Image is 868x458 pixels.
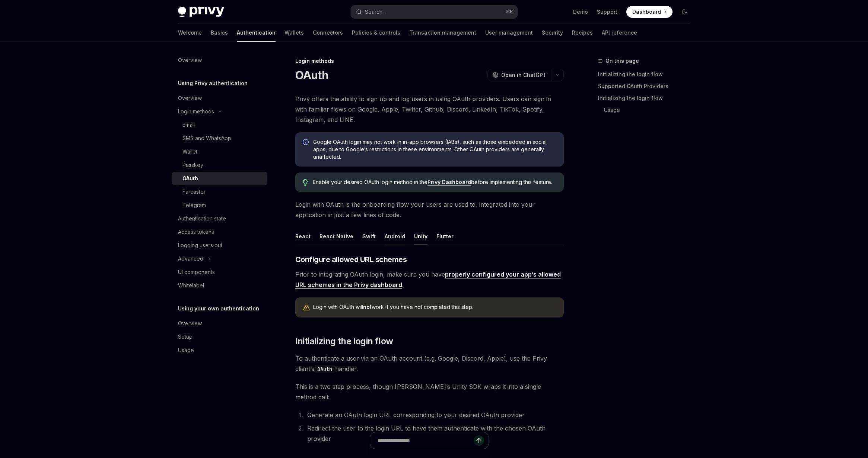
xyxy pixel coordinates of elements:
a: Passkey [172,158,267,172]
div: Access tokens [178,228,214,236]
a: Policies & controls [352,24,400,42]
button: Flutter [436,228,454,245]
h5: Using your own authentication [178,304,259,313]
span: Open in ChatGPT [501,71,547,79]
div: Wallet [182,147,197,156]
span: Google OAuth login may not work in in-app browsers (IABs), such as those embedded in social apps,... [313,138,556,161]
a: Security [542,24,563,42]
span: To authenticate a user via an OAuth account (e.g. Google, Discord, Apple), use the Privy client’s... [295,353,564,374]
button: React [295,228,311,245]
button: Send message [474,435,484,446]
h5: Using Privy authentication [178,79,248,88]
a: Support [597,8,617,16]
a: Dashboard [626,6,673,18]
div: Advanced [178,254,203,263]
div: Logging users out [178,241,222,250]
span: This is a two step process, though [PERSON_NAME]’s Unity SDK wraps it into a single method call: [295,381,564,402]
svg: Tip [303,179,308,186]
a: SMS and WhatsApp [172,132,267,145]
span: Enable your desired OAuth login method in the before implementing this feature. [313,178,556,186]
a: Demo [573,8,588,16]
span: Dashboard [632,8,661,16]
div: Search... [365,7,386,16]
div: SMS and WhatsApp [182,134,231,143]
svg: Warning [303,304,310,312]
a: Welcome [178,24,202,42]
span: Configure allowed URL schemes [295,254,407,265]
a: Wallet [172,145,267,158]
div: Passkey [182,161,203,170]
button: Unity [414,228,427,245]
a: Wallets [284,24,304,42]
strong: not [363,304,372,310]
button: Toggle dark mode [678,6,690,18]
span: On this page [605,57,639,65]
a: Access tokens [172,225,267,239]
div: Setup [178,332,193,341]
a: Basics [211,24,228,42]
div: Login methods [295,57,564,65]
a: Initializing the login flow [598,92,696,104]
a: Authentication state [172,212,267,225]
div: Authentication state [178,214,226,223]
a: User management [485,24,533,42]
div: Email [182,120,195,129]
a: Usage [604,104,696,116]
div: Overview [178,319,202,328]
div: Farcaster [182,187,206,196]
div: OAuth [182,174,198,183]
a: Email [172,118,267,132]
a: Connectors [313,24,343,42]
span: ⌘ K [505,9,513,15]
a: Overview [172,54,267,67]
a: API reference [602,24,637,42]
svg: Info [303,139,310,146]
code: OAuth [314,365,335,373]
div: Overview [178,56,202,65]
img: dark logo [178,7,224,17]
button: Swift [362,228,376,245]
a: Supported OAuth Providers [598,80,696,92]
a: Recipes [572,24,593,42]
div: Overview [178,94,202,103]
a: Initializing the login flow [598,68,696,80]
h1: OAuth [295,68,328,82]
a: Overview [172,317,267,330]
a: Whitelabel [172,279,267,292]
div: Login methods [178,107,214,116]
button: Search...⌘K [351,5,518,19]
a: Overview [172,91,267,105]
span: Login with OAuth is the onboarding flow your users are used to, integrated into your application ... [295,199,564,220]
button: React Native [319,228,353,245]
li: Generate an OAuth login URL corresponding to your desired OAuth provider [305,410,564,420]
div: Whitelabel [178,281,204,290]
li: Redirect the user to the login URL to have them authenticate with the chosen OAuth provider [305,423,564,444]
div: Telegram [182,201,206,210]
a: Logging users out [172,239,267,252]
span: Privy offers the ability to sign up and log users in using OAuth providers. Users can sign in wit... [295,94,564,125]
a: Usage [172,343,267,357]
div: Usage [178,346,194,355]
span: Prior to integrating OAuth login, make sure you have . [295,269,564,290]
button: Android [385,228,405,245]
a: Farcaster [172,185,267,199]
a: Setup [172,330,267,343]
a: Privy Dashboard [427,179,471,186]
span: Initializing the login flow [295,335,393,347]
a: Telegram [172,199,267,212]
a: Authentication [237,24,276,42]
div: Login with OAuth will work if you have not completed this step. [313,303,556,312]
div: UI components [178,268,215,277]
button: Open in ChatGPT [487,69,551,81]
a: Transaction management [409,24,476,42]
a: UI components [172,265,267,279]
a: OAuth [172,172,267,185]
